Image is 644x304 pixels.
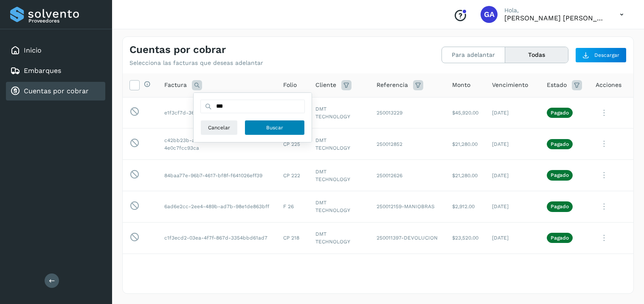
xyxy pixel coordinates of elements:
[309,191,369,222] td: DMT TECHNOLOGY
[492,81,528,89] span: Vencimiento
[551,235,569,241] p: Pagado
[596,81,622,89] span: Acciones
[445,160,485,191] td: $21,280.00
[24,67,61,75] a: Embarques
[315,81,336,89] span: Cliente
[547,81,567,89] span: Estado
[551,141,569,147] p: Pagado
[276,254,309,285] td: CP 217
[485,128,540,160] td: [DATE]
[485,160,540,191] td: [DATE]
[485,191,540,222] td: [DATE]
[157,128,276,160] td: c42bb23b-a956-4da0-b669-4e0c7fcc93ca
[28,18,102,24] p: Proveedores
[377,81,408,89] span: Referencia
[442,47,505,63] button: Para adelantar
[370,222,445,254] td: 250011397-DEVOLUCION
[551,172,569,178] p: Pagado
[551,110,569,116] p: Pagado
[157,191,276,222] td: 6ad6e2cc-2ee4-489b-ad7b-98e1de863bff
[452,81,470,89] span: Monto
[370,191,445,222] td: 250012159-MANIOBRAS
[309,128,369,160] td: DMT TECHNOLOGY
[129,44,226,56] h4: Cuentas por cobrar
[309,97,369,128] td: DMT TECHNOLOGY
[309,160,369,191] td: DMT TECHNOLOGY
[551,204,569,209] p: Pagado
[164,81,187,89] span: Factura
[485,254,540,285] td: [DATE]
[276,160,309,191] td: CP 222
[504,14,606,22] p: GABRIELA ARENAS DELGADILLO
[24,46,42,54] a: Inicio
[276,128,309,160] td: CP 225
[157,254,276,285] td: 6a30619d-d0e7-4afb-b51d-c73400ddefc3
[485,97,540,128] td: [DATE]
[370,254,445,285] td: 250012399
[445,97,485,128] td: $45,920.00
[445,128,485,160] td: $21,280.00
[157,222,276,254] td: c1f3ecd2-03ea-4f7f-867d-3354bbd61ad7
[276,191,309,222] td: F 26
[370,97,445,128] td: 250013229
[370,160,445,191] td: 250012626
[370,128,445,160] td: 250012852
[6,61,105,80] div: Embarques
[309,254,369,285] td: DMT TECHNOLOGY
[505,47,568,63] button: Todas
[445,254,485,285] td: $17,920.00
[283,81,297,89] span: Folio
[445,191,485,222] td: $2,912.00
[485,222,540,254] td: [DATE]
[504,7,606,14] p: Hola,
[309,222,369,254] td: DMT TECHNOLOGY
[575,47,627,63] button: Descargar
[276,222,309,254] td: CP 218
[6,82,105,100] div: Cuentas por cobrar
[445,222,485,254] td: $23,520.00
[157,160,276,191] td: 84baa77e-96b7-4617-bf8f-f641026eff39
[157,97,276,128] td: e1f3cf7d-3602-4387-a391-cbd375935e43
[594,51,619,59] span: Descargar
[24,87,89,95] a: Cuentas por cobrar
[6,41,105,60] div: Inicio
[129,59,263,67] p: Selecciona las facturas que deseas adelantar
